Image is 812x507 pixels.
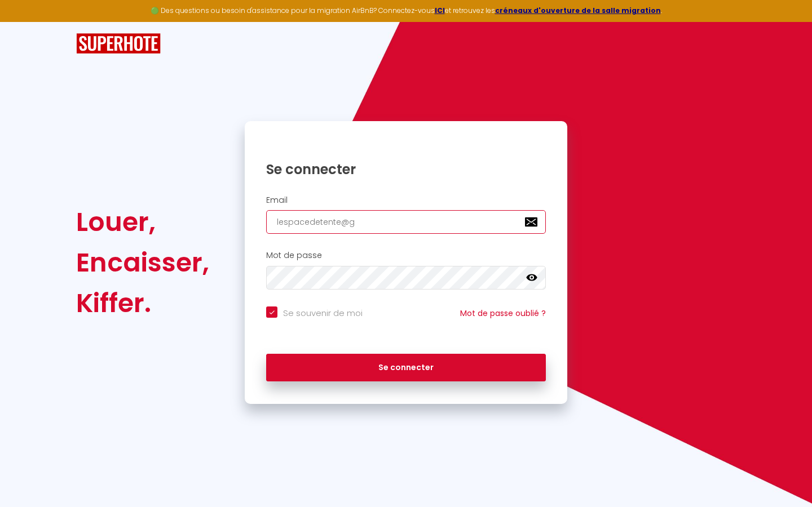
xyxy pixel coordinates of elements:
[76,283,209,323] div: Kiffer.
[266,354,546,382] button: Se connecter
[495,6,661,15] a: créneaux d'ouverture de la salle migration
[266,251,546,260] h2: Mot de passe
[266,161,546,178] h1: Se connecter
[266,195,546,205] h2: Email
[460,308,546,319] a: Mot de passe oublié ?
[76,242,209,283] div: Encaisser,
[435,6,445,15] a: ICI
[76,202,209,242] div: Louer,
[76,33,161,54] img: SuperHote logo
[9,5,43,38] button: Ouvrir le widget de chat LiveChat
[266,210,546,234] input: Ton Email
